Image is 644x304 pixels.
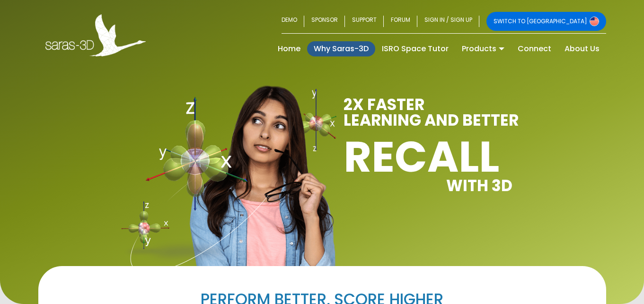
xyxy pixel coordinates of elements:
a: Home [271,41,307,56]
img: Why Saras 3D [187,85,336,274]
img: Saras 3D [45,14,146,56]
img: Switch to USA [590,17,599,26]
a: SUPPORT [345,12,384,31]
a: SIGN IN / SIGN UP [417,12,479,31]
a: Connect [511,41,558,56]
p: LEARNING AND BETTER [344,112,566,128]
h1: RECALL [344,138,566,176]
p: 2X FASTER [344,97,566,112]
a: Why Saras-3D [307,41,375,56]
a: ISRO Space Tutor [375,41,455,56]
a: SPONSOR [304,12,345,31]
img: Why Saras 3D [290,89,336,151]
a: DEMO [282,12,304,31]
img: Why Saras 3D [121,97,307,275]
a: About Us [558,41,606,56]
a: SWITCH TO [GEOGRAPHIC_DATA] [486,12,606,31]
a: Products [455,41,511,56]
a: FORUM [384,12,417,31]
